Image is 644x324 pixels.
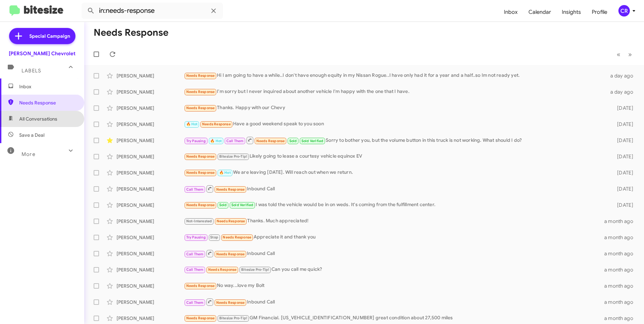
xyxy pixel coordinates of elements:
span: Bitesize Pro-Tip! [219,316,247,320]
span: Needs Response [216,187,245,192]
input: Search [82,3,223,19]
span: Sold [219,203,227,207]
div: [PERSON_NAME] [117,266,184,273]
span: Try Pausing [186,235,206,239]
span: 🔥 Hot [210,139,222,143]
div: a month ago [604,250,639,257]
div: Inbound Call [184,298,604,306]
div: Inbound Call [184,185,606,193]
div: a month ago [604,218,639,225]
span: Needs Response [186,284,215,288]
div: [PERSON_NAME] [117,299,184,305]
div: [PERSON_NAME] [117,186,184,192]
a: Calendar [523,2,556,22]
div: a month ago [604,234,639,241]
div: CR [618,5,630,17]
h1: Needs Response [94,27,168,38]
nav: Page navigation example [613,47,636,61]
a: Inbox [498,2,523,22]
span: Sold Verified [301,139,324,143]
span: 🔥 Hot [219,170,231,175]
span: Needs Response [216,300,245,305]
div: a month ago [604,283,639,289]
div: [PERSON_NAME] [117,169,184,176]
button: CR [613,5,637,17]
span: Needs Response [186,316,215,320]
span: Needs Response [217,219,245,223]
span: Needs Response [202,122,231,126]
div: a month ago [604,299,639,305]
div: [DATE] [606,202,639,208]
div: [PERSON_NAME] Chevrolet [9,50,75,57]
div: [PERSON_NAME] [117,89,184,95]
span: Call Them [186,267,204,272]
div: [DATE] [606,153,639,160]
a: Insights [556,2,586,22]
div: Sorry to bother you, but the volume button in this truck is not working. What should I do? [184,136,606,144]
span: Sold [289,139,297,143]
div: [PERSON_NAME] [117,72,184,79]
span: More [22,151,35,157]
div: Have a good weekend speak to you soon [184,120,606,128]
div: [DATE] [606,137,639,144]
div: [PERSON_NAME] [117,218,184,225]
span: Sold Verified [231,203,254,207]
div: I was told the vehicle would be in on weds. It's coming from the fulfillment center. [184,201,606,209]
div: [DATE] [606,186,639,192]
div: Inbound Call [184,249,604,258]
div: a month ago [604,266,639,273]
div: I'm sorry but I never inquired about another vehicle I'm happy with the one that I have. [184,88,606,96]
div: [PERSON_NAME] [117,234,184,241]
span: 🔥 Hot [186,122,198,126]
div: a month ago [604,315,639,322]
span: Needs Response [208,267,237,272]
span: Needs Response [256,139,285,143]
span: Needs Response [216,252,245,256]
button: Previous [613,47,624,61]
span: Call Them [186,300,204,305]
span: Needs Response [186,170,215,175]
span: Special Campaign [29,33,70,39]
div: We are leaving [DATE]. Will reach out when we return. [184,169,606,176]
span: Inbox [19,83,76,90]
span: Needs Response [186,154,215,159]
div: [PERSON_NAME] [117,250,184,257]
div: [PERSON_NAME] [117,153,184,160]
div: GM Financial. [US_VEHICLE_IDENTIFICATION_NUMBER] great condition about 27,500 miles [184,314,604,322]
div: Likely going to lease a courtesy vehicle equinox EV [184,153,606,160]
div: No way...love my Bolt [184,282,604,290]
div: [PERSON_NAME] [117,137,184,144]
span: Labels [22,68,41,74]
div: Can you call me quick? [184,266,604,273]
div: [DATE] [606,169,639,176]
span: Bitesize Pro-Tip! [219,154,247,159]
div: Thanks. Much appreciated! [184,217,604,225]
div: Thanks. Happy with our Chevy [184,104,606,112]
span: Needs Response [19,99,76,106]
span: Try Pausing [186,139,206,143]
div: [PERSON_NAME] [117,121,184,128]
span: Needs Response [186,90,215,94]
span: Bitesize Pro-Tip! [241,267,269,272]
a: Profile [586,2,613,22]
span: Call Them [186,187,204,192]
div: Hi I am going to have a while..I don't have enough equity in my Nissan Rogue..I have only had it ... [184,72,606,79]
span: » [628,50,632,59]
div: [DATE] [606,105,639,111]
div: a day ago [606,89,639,95]
span: Save a Deal [19,132,44,138]
span: Needs Response [223,235,251,239]
div: [PERSON_NAME] [117,105,184,111]
span: Needs Response [186,73,215,78]
div: [PERSON_NAME] [117,202,184,208]
div: [DATE] [606,121,639,128]
span: Needs Response [186,203,215,207]
span: All Conversations [19,116,57,122]
span: Call Them [186,252,204,256]
div: a day ago [606,72,639,79]
div: [PERSON_NAME] [117,283,184,289]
